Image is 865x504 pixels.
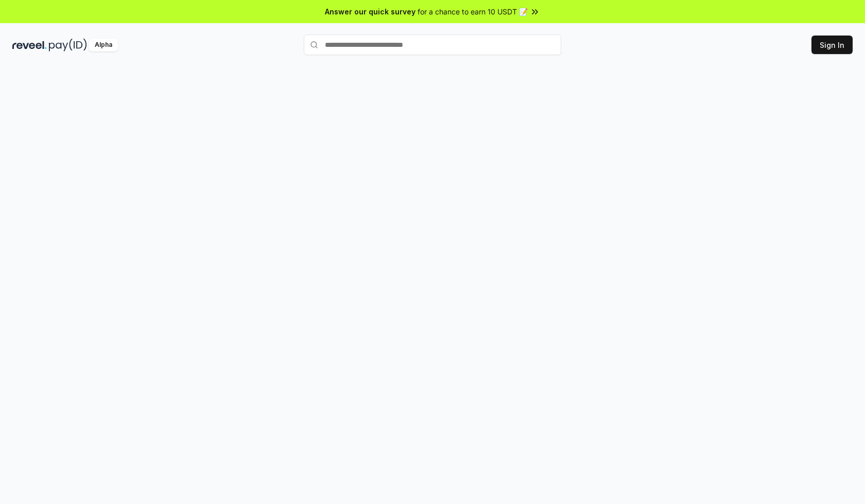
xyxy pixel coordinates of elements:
[418,6,528,17] span: for a chance to earn 10 USDT 📝
[49,39,87,51] img: pay_id
[325,6,416,17] span: Answer our quick survey
[811,36,853,54] button: Sign In
[89,39,118,51] div: Alpha
[12,39,47,51] img: reveel_dark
